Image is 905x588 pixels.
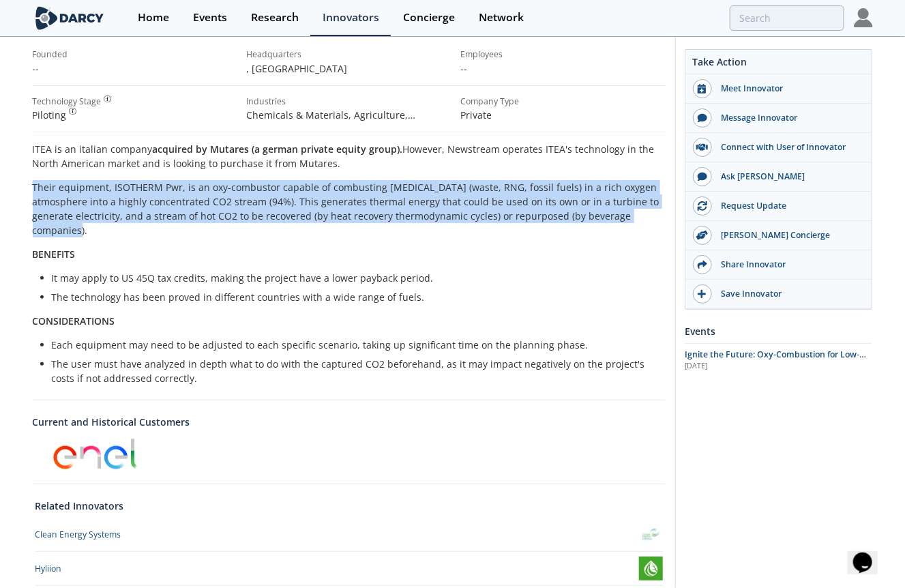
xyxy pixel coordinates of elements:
[35,499,123,513] a: Related Innovators
[639,523,663,546] img: Clean Energy Systems
[33,180,666,237] p: Their equipment, ISOTHERM Pwr, is an oxy-combustor capable of combusting [MEDICAL_DATA] (waste, R...
[33,95,102,108] div: Technology Stage
[712,288,865,300] div: Save Innovator
[712,83,865,95] div: Meet Innovator
[712,229,865,241] div: [PERSON_NAME] Concierge
[33,415,666,429] a: Current and Historical Customers
[461,108,492,121] span: Private
[247,48,451,61] div: Headquarters
[685,280,872,309] button: Save Innovator
[323,12,379,23] div: Innovators
[33,6,107,30] img: logo-wide.svg
[69,108,76,115] img: information.svg
[104,95,111,103] img: information.svg
[33,142,666,171] p: ITEA is an italian company However, Newstream operates ITEA's technology in the North American ma...
[153,143,403,156] strong: acquired by Mutares (a german private equity group).
[53,439,138,469] img: Enel
[33,314,115,327] strong: CONSIDERATIONS
[712,200,865,212] div: Request Update
[712,259,865,271] div: Share Innovator
[712,112,865,124] div: Message Innovator
[403,12,455,23] div: Concierge
[138,12,169,23] div: Home
[685,361,872,372] div: [DATE]
[848,533,891,574] iframe: chat widget
[52,290,656,304] li: The technology has been proved in different countries with a wide range of fuels.
[33,248,76,261] strong: BENEFITS
[461,61,666,76] p: --
[639,557,663,580] img: Hyliion
[730,5,844,31] input: Advanced Search
[193,12,227,23] div: Events
[247,61,451,76] p: , [GEOGRAPHIC_DATA]
[33,108,237,122] div: Piloting
[35,557,663,580] a: Hyliion Hyliion
[479,12,524,23] div: Network
[35,529,121,541] div: Clean Energy Systems
[52,271,656,285] li: It may apply to US 45Q tax credits, making the project have a lower payback period.
[33,61,237,76] p: --
[52,338,656,352] li: Each equipment may need to be adjusted to each specific scenario, taking up significant time on t...
[685,55,872,74] div: Take Action
[685,349,866,372] span: Ignite the Future: Oxy-Combustion for Low-Carbon Power
[33,48,237,61] div: Founded
[35,523,663,546] a: Clean Energy Systems Clean Energy Systems
[251,12,299,23] div: Research
[712,171,865,183] div: Ask [PERSON_NAME]
[52,357,656,385] li: The user must have analyzed in depth what to do with the captured CO2 beforehand, as it may impac...
[712,141,865,153] div: Connect with User of Innovator
[247,108,443,164] span: Chemicals & Materials, Agriculture, Manufacturing, Upstream - Oil & Gas, Downstream - Oil & Gas, ...
[247,95,451,108] div: Industries
[685,349,872,372] a: Ignite the Future: Oxy-Combustion for Low-Carbon Power [DATE]
[685,319,872,343] div: Events
[35,563,61,575] div: Hyliion
[461,95,666,108] div: Company Type
[461,48,666,61] div: Employees
[854,8,873,27] img: Profile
